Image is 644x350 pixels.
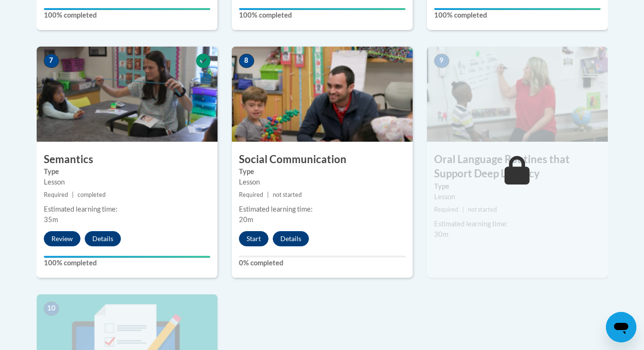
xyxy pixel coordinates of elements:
[273,191,302,198] span: not started
[37,152,218,167] h3: Semantics
[44,204,210,214] div: Estimated learning time:
[232,47,413,142] img: Course Image
[239,191,263,198] span: Required
[85,231,121,246] button: Details
[44,258,210,268] label: 100% completed
[44,256,210,258] div: Your progress
[468,206,497,213] span: not started
[239,258,406,268] label: 0% completed
[37,47,218,142] img: Course Image
[427,47,608,142] img: Course Image
[239,177,406,187] div: Lesson
[434,192,601,202] div: Lesson
[44,231,80,246] button: Review
[434,54,449,68] span: 9
[434,8,601,10] div: Your progress
[267,191,269,198] span: |
[239,231,268,246] button: Start
[44,54,59,68] span: 7
[434,10,601,20] label: 100% completed
[44,8,210,10] div: Your progress
[606,312,636,342] iframe: Button to launch messaging window
[44,301,59,316] span: 10
[239,54,254,68] span: 8
[427,152,608,182] h3: Oral Language Routines that Support Deep Literacy
[434,219,601,229] div: Estimated learning time:
[44,166,210,177] label: Type
[239,10,406,20] label: 100% completed
[462,206,464,213] span: |
[239,215,253,224] span: 20m
[44,177,210,187] div: Lesson
[239,204,406,214] div: Estimated learning time:
[232,152,413,167] h3: Social Communication
[273,231,309,246] button: Details
[78,191,106,198] span: completed
[44,10,210,20] label: 100% completed
[44,215,58,224] span: 35m
[72,191,74,198] span: |
[434,181,601,192] label: Type
[434,230,448,238] span: 30m
[434,206,458,213] span: Required
[44,191,68,198] span: Required
[239,8,406,10] div: Your progress
[239,166,406,177] label: Type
